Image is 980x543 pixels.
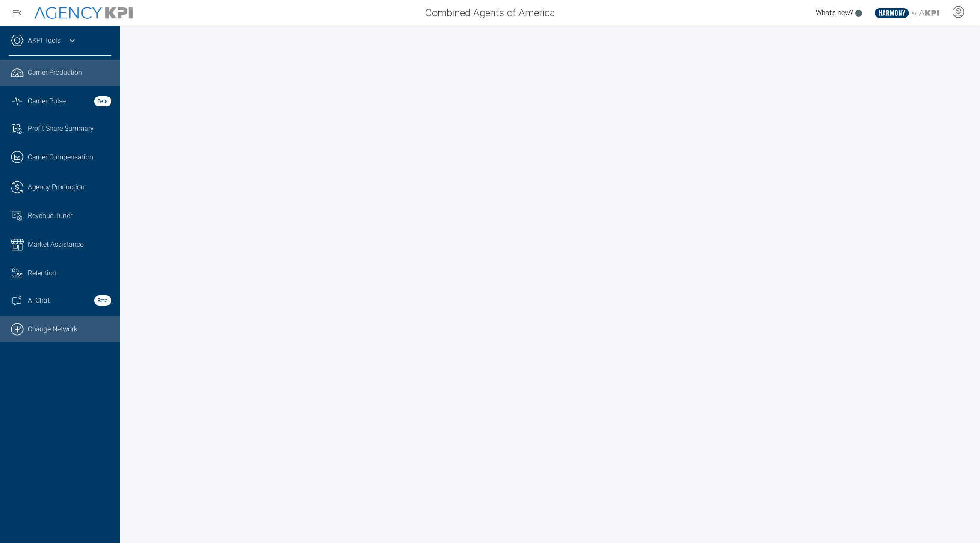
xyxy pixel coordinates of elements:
a: AKPI Tools [28,35,61,46]
span: Carrier Production [28,68,82,78]
span: Profit Share Summary [28,124,94,134]
span: What's new? [816,9,853,17]
strong: Beta [94,96,111,106]
span: Carrier Compensation [28,152,93,162]
strong: Beta [94,295,111,306]
img: AgencyKPI [34,7,133,19]
div: Retention [28,268,111,278]
span: Revenue Tuner [28,211,72,221]
span: Carrier Pulse [28,96,66,106]
span: Agency Production [28,182,85,192]
span: Market Assistance [28,239,83,250]
span: Combined Agents of America [425,5,555,21]
span: AI Chat [28,295,50,306]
